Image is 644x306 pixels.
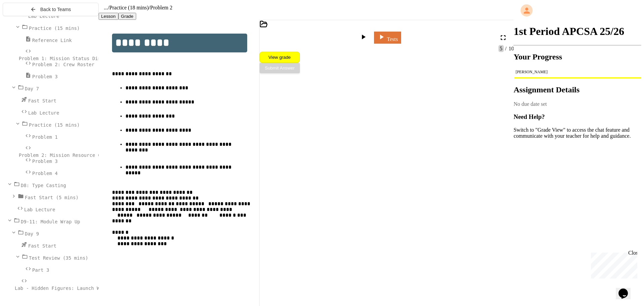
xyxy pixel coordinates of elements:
span: 5 [498,45,504,52]
div: [PERSON_NAME] [516,70,639,75]
span: Problem 3 [32,159,58,164]
span: Practice (15 mins) [29,122,80,128]
iframe: chat widget [616,279,637,299]
span: / [505,46,506,51]
span: Day 7 [25,86,39,91]
span: Practice (18 mins) [109,5,149,10]
span: Problem 1 [32,134,58,140]
span: Lab Lecture [28,13,59,19]
button: Grade [118,13,136,20]
div: My Account [514,3,641,18]
span: 10 [507,46,514,51]
button: Submit Answer [260,63,300,73]
h2: Assignment Details [514,85,641,94]
p: Switch to "Grade View" to access the chat feature and communicate with your teacher for help and ... [514,127,641,139]
span: Practice (15 mins) [29,26,80,31]
span: Reference Link [32,38,72,43]
span: Day 9 [25,231,39,236]
span: Fast Start [28,98,56,103]
span: Submit Answer [265,65,295,71]
span: Problem 4 [32,171,58,176]
h1: 1st Period APCSA 25/26 [514,25,641,38]
iframe: chat widget [588,250,637,278]
span: / [149,5,150,10]
span: D9-11: Module Wrap Up [21,219,80,224]
span: Back to Teams [40,7,71,12]
button: Back to Teams [3,3,99,16]
span: Problem 2 [150,5,172,10]
div: No due date set [514,101,641,107]
span: Lab - Hidden Figures: Launch Weight Calculator [15,286,145,291]
button: Lesson [99,13,118,20]
h3: Need Help? [514,113,641,121]
span: Fast Start [28,243,56,249]
div: Chat with us now!Close [3,3,46,43]
a: Tests [374,32,401,44]
span: D8: Type Casting [21,183,66,188]
span: Problem 2: Mission Resource Calculator [19,152,126,158]
span: / [108,5,109,10]
span: Test Review (35 mins) [29,255,88,261]
span: Fast Start (5 mins) [25,195,78,200]
h2: Your Progress [514,52,641,61]
button: View grade [260,52,300,63]
span: Lab Lecture [24,207,55,212]
span: Part 3 [32,267,49,273]
span: Problem 2: Crew Roster [32,62,94,67]
span: Problem 3 [32,74,58,79]
span: ... [104,5,108,10]
span: Lab Lecture [28,110,59,116]
span: Problem 1: Mission Status Display [19,56,112,61]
